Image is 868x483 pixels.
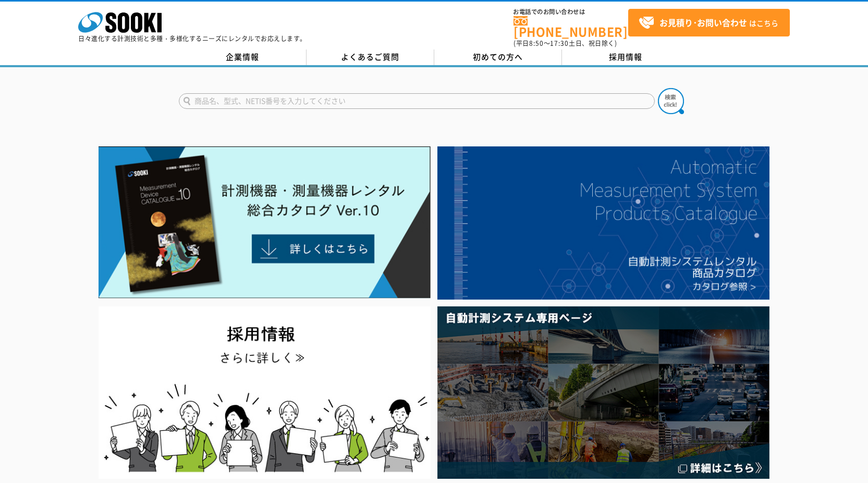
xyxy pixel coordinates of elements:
[437,306,769,479] img: 自動計測システム専用ページ
[514,16,628,38] a: [PHONE_NUMBER]
[78,35,307,42] p: 日々進化する計測技術と多種・多様化するニーズにレンタルでお応えします。
[99,306,431,479] img: SOOKI recruit
[639,15,778,31] span: はこちら
[514,9,628,15] span: お電話でのお問い合わせは
[99,146,431,299] img: Catalog Ver10
[659,16,747,29] strong: お見積り･お問い合わせ
[437,146,769,300] img: 自動計測システムカタログ
[658,88,684,114] img: btn_search.png
[550,39,569,48] span: 17:30
[529,39,544,48] span: 8:50
[473,51,523,63] span: 初めての方へ
[562,49,690,65] a: 採用情報
[179,49,307,65] a: 企業情報
[179,93,655,109] input: 商品名、型式、NETIS番号を入力してください
[307,49,434,65] a: よくあるご質問
[514,39,617,48] span: (平日 ～ 土日、祝日除く)
[628,9,790,36] a: お見積り･お問い合わせはこちら
[434,49,562,65] a: 初めての方へ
